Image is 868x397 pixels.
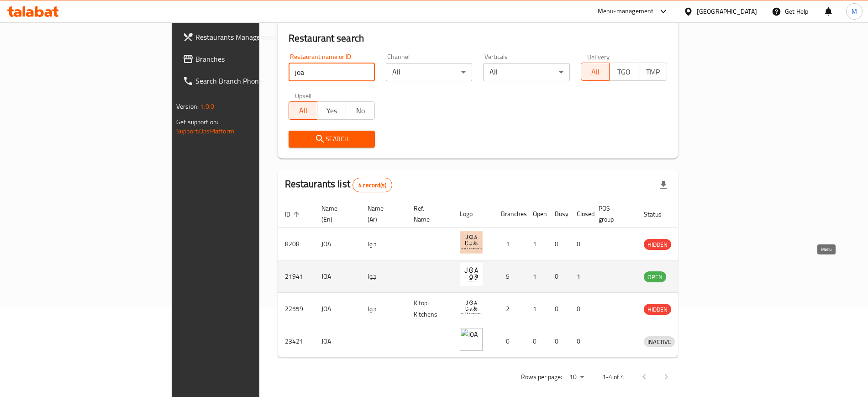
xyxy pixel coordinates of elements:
[483,63,569,81] div: All
[599,203,626,225] span: POS group
[644,271,666,282] div: OPEN
[460,231,483,254] img: JOA
[278,200,717,358] table: enhanced table
[547,200,569,228] th: Busy
[321,203,349,225] span: Name (En)
[176,101,199,112] span: Version:
[289,32,667,45] h2: Restaurant search
[289,63,375,81] input: Search for restaurant name or ID..
[386,63,472,81] div: All
[176,125,234,137] a: Support.OpsPlatform
[494,260,526,293] td: 5
[296,133,368,145] span: Search
[644,209,673,220] span: Status
[652,174,674,196] div: Export file
[360,293,406,325] td: جوا
[360,228,406,260] td: جوا
[494,200,526,228] th: Branches
[547,325,569,358] td: 0
[566,371,588,384] div: Rows per page:
[460,328,483,351] img: JOA
[638,63,667,81] button: TMP
[452,200,494,228] th: Logo
[587,53,610,60] label: Delivery
[175,48,316,70] a: Branches
[175,70,316,92] a: Search Branch Phone
[697,6,757,16] div: [GEOGRAPHIC_DATA]
[346,101,375,120] button: No
[526,260,547,293] td: 1
[494,325,526,358] td: 0
[494,228,526,260] td: 1
[293,104,314,117] span: All
[460,296,483,318] img: JOA
[314,293,360,325] td: JOA
[350,104,371,117] span: No
[569,293,591,325] td: 0
[609,63,638,81] button: TGO
[613,65,635,79] span: TGO
[526,228,547,260] td: 1
[569,260,591,293] td: 1
[852,6,857,16] span: M
[368,203,395,225] span: Name (Ar)
[460,263,483,286] img: JOA
[521,371,562,383] p: Rows per page:
[195,53,309,64] span: Branches
[314,260,360,293] td: JOA
[569,200,591,228] th: Closed
[644,304,671,315] span: HIDDEN
[569,228,591,260] td: 0
[314,325,360,358] td: JOA
[547,228,569,260] td: 0
[285,209,302,220] span: ID
[285,177,392,192] h2: Restaurants list
[200,101,214,112] span: 1.0.0
[353,181,392,190] span: 4 record(s)
[644,337,675,347] span: INACTIVE
[644,272,666,282] span: OPEN
[317,101,346,120] button: Yes
[547,293,569,325] td: 0
[195,32,309,42] span: Restaurants Management
[295,92,312,99] label: Upsell
[414,203,442,225] span: Ref. Name
[526,293,547,325] td: 1
[289,101,318,120] button: All
[585,65,606,79] span: All
[598,6,654,17] div: Menu-management
[352,178,392,192] div: Total records count
[547,260,569,293] td: 0
[360,260,406,293] td: جوا
[644,336,675,347] div: INACTIVE
[314,228,360,260] td: JOA
[602,371,624,383] p: 1-4 of 4
[176,116,218,128] span: Get support on:
[195,75,309,86] span: Search Branch Phone
[642,65,663,79] span: TMP
[406,293,452,325] td: Kitopi Kitchens
[321,104,342,117] span: Yes
[494,293,526,325] td: 2
[569,325,591,358] td: 0
[526,325,547,358] td: 0
[644,239,671,250] span: HIDDEN
[581,63,610,81] button: All
[175,26,316,48] a: Restaurants Management
[526,200,547,228] th: Open
[289,131,375,148] button: Search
